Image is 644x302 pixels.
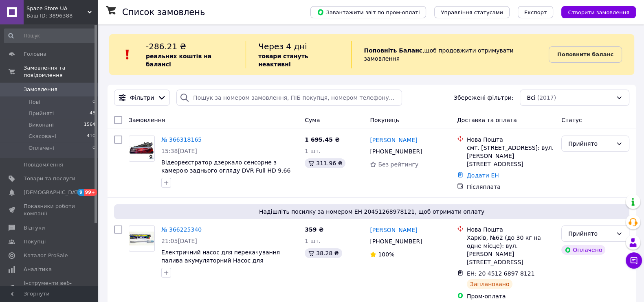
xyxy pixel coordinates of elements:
[29,121,54,129] span: Виконані
[351,41,549,68] div: , щоб продовжити отримувати замовлення
[368,236,424,247] div: [PHONE_NUMBER]
[161,136,202,143] a: № 366318165
[130,94,154,102] span: Фільтри
[161,249,280,272] a: Електричний насос для перекачування палива акумуляторний Насос для перекачування дизеля електричний
[467,292,555,300] div: Пром-оплата
[24,252,68,259] span: Каталог ProSale
[29,110,54,117] span: Прийняті
[24,50,46,58] span: Головна
[176,90,402,106] input: Пошук за номером замовлення, ПІБ покупця, номером телефону, Email, номером накладної
[568,229,613,238] div: Прийнято
[258,42,307,51] span: Через 4 дні
[310,6,426,18] button: Завантажити звіт по пром-оплаті
[24,280,75,294] span: Інструменти веб-майстра та SEO
[370,136,417,144] a: [PERSON_NAME]
[557,51,613,57] b: Поповнити баланс
[161,148,197,154] span: 15:38[DATE]
[161,238,197,244] span: 21:05[DATE]
[129,136,154,161] img: Фото товару
[161,159,290,182] a: Відеореєстратор дзеркало сенсорне з камерою заднього огляду DVR Full HD 9.66 дюймів h02
[122,7,205,17] h1: Список замовлень
[146,42,186,51] span: -286.21 ₴
[568,9,629,15] span: Створити замовлення
[305,238,321,244] span: 1 шт.
[24,175,75,182] span: Товари та послуги
[90,110,95,117] span: 43
[524,9,547,15] span: Експорт
[467,270,535,277] span: ЕН: 20 4512 6897 8121
[258,53,308,68] b: товари стануть неактивні
[467,136,555,144] div: Нова Пошта
[24,64,98,79] span: Замовлення та повідомлення
[121,48,134,61] img: :exclamation:
[305,226,323,233] span: 359 ₴
[370,226,417,234] a: [PERSON_NAME]
[368,146,424,157] div: [PHONE_NUMBER]
[305,158,345,168] div: 311.96 ₴
[92,98,95,106] span: 0
[561,245,605,255] div: Оплачено
[87,133,95,140] span: 410
[434,6,510,18] button: Управління статусами
[146,53,211,68] b: реальних коштів на балансі
[92,144,95,152] span: 0
[457,117,517,123] span: Доставка та оплата
[553,9,636,15] a: Створити замовлення
[518,6,554,18] button: Експорт
[626,252,642,269] button: Чат з покупцем
[24,238,46,245] span: Покупці
[378,251,394,258] span: 100%
[305,148,321,154] span: 1 шт.
[561,117,582,123] span: Статус
[24,86,57,93] span: Замовлення
[568,139,613,148] div: Прийнято
[26,12,98,20] div: Ваш ID: 3896388
[561,6,636,18] button: Створити замовлення
[129,225,155,252] a: Фото товару
[467,279,513,289] div: Заплановано
[24,161,63,169] span: Повідомлення
[84,189,97,196] span: 99+
[117,208,626,216] span: Надішліть посилку за номером ЕН 20451268978121, щоб отримати оплату
[467,234,555,266] div: Харків, №62 (до 30 кг на одне місце): вул. [PERSON_NAME][STREET_ADDRESS]
[467,225,555,234] div: Нова Пошта
[4,28,96,43] input: Пошук
[549,46,622,63] a: Поповнити баланс
[84,121,95,129] span: 1564
[467,172,499,179] a: Додати ЕН
[129,117,165,123] span: Замовлення
[370,117,399,123] span: Покупець
[24,224,45,232] span: Відгуки
[537,94,556,101] span: (2017)
[527,94,535,102] span: Всі
[29,133,56,140] span: Скасовані
[364,47,422,54] b: Поповніть Баланс
[454,94,513,102] span: Збережені фільтри:
[467,183,555,191] div: Післяплата
[29,144,54,152] span: Оплачені
[29,98,40,106] span: Нові
[305,136,340,143] span: 1 695.45 ₴
[129,232,154,245] img: Фото товару
[317,9,420,16] span: Завантажити звіт по пром-оплаті
[77,189,84,196] span: 9
[161,226,202,233] a: № 366225340
[305,117,320,123] span: Cума
[441,9,503,15] span: Управління статусами
[378,161,418,168] span: Без рейтингу
[26,5,88,12] span: Space Store UA
[467,144,555,168] div: смт. [STREET_ADDRESS]: вул. [PERSON_NAME][STREET_ADDRESS]
[129,136,155,162] a: Фото товару
[24,266,52,273] span: Аналітика
[24,203,75,217] span: Показники роботи компанії
[24,189,84,196] span: [DEMOGRAPHIC_DATA]
[305,248,342,258] div: 38.28 ₴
